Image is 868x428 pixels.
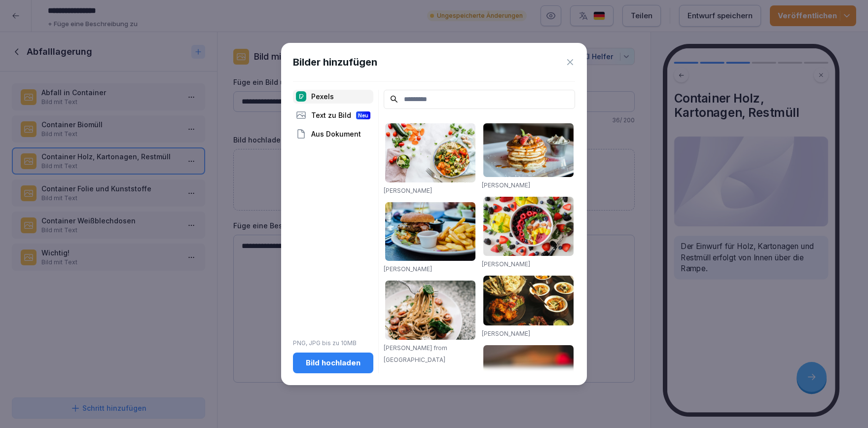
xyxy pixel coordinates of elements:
[293,90,373,104] div: Pexels
[483,197,574,256] img: pexels-photo-1099680.jpeg
[482,181,530,189] a: [PERSON_NAME]
[482,260,530,268] a: [PERSON_NAME]
[482,330,530,337] a: [PERSON_NAME]
[293,353,373,373] button: Bild hochladen
[385,281,475,340] img: pexels-photo-1279330.jpeg
[384,265,432,273] a: [PERSON_NAME]
[483,276,574,325] img: pexels-photo-958545.jpeg
[293,108,373,122] div: Text zu Bild
[293,339,373,348] p: PNG, JPG bis zu 10MB
[301,357,365,368] div: Bild hochladen
[293,55,377,70] h1: Bilder hinzufügen
[384,344,447,363] a: [PERSON_NAME] from [GEOGRAPHIC_DATA]
[385,123,475,182] img: pexels-photo-1640777.jpeg
[384,187,432,194] a: [PERSON_NAME]
[356,111,370,119] div: Neu
[296,91,306,102] img: pexels.png
[483,123,574,177] img: pexels-photo-376464.jpeg
[385,202,475,261] img: pexels-photo-70497.jpeg
[293,127,373,141] div: Aus Dokument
